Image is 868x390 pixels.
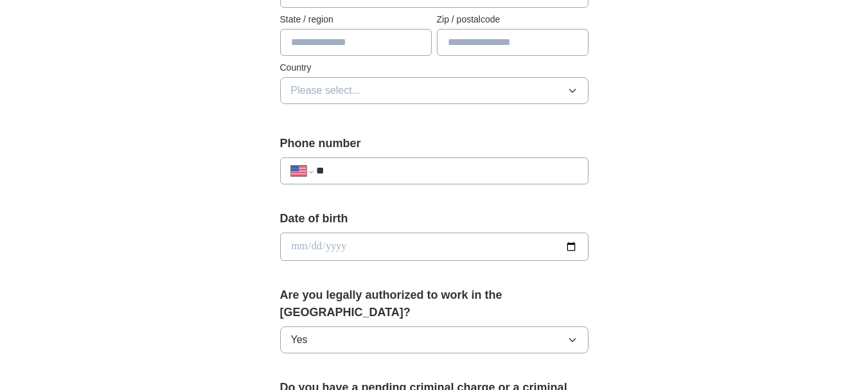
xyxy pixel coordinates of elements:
[280,77,589,104] button: Please select...
[280,287,589,321] label: Are you legally authorized to work in the [GEOGRAPHIC_DATA]?
[291,332,308,348] span: Yes
[280,13,432,26] label: State / region
[291,83,361,98] span: Please select...
[280,210,589,227] label: Date of birth
[280,326,589,353] button: Yes
[280,135,589,152] label: Phone number
[437,13,589,26] label: Zip / postalcode
[280,61,589,75] label: Country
